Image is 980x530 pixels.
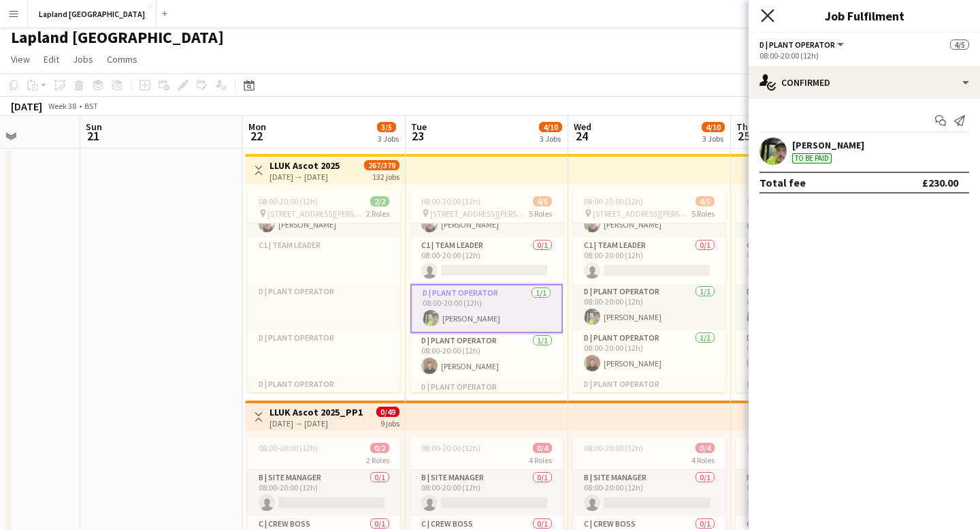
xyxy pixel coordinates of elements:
[409,128,427,144] span: 23
[691,455,715,465] span: 4 Roles
[380,417,399,428] div: 9 jobs
[248,330,400,377] app-card-role-placeholder: D | Plant Operator
[269,418,363,428] div: [DATE] → [DATE]
[410,470,563,516] app-card-role: B | Site Manager0/108:00-20:00 (12h)
[759,40,835,50] span: D | Plant Operator
[67,50,99,68] a: Jobs
[84,101,98,111] div: BST
[73,53,93,65] span: Jobs
[248,377,400,423] app-card-role-placeholder: D | Plant Operator
[747,443,806,453] span: 08:00-20:00 (12h)
[248,284,400,330] app-card-role-placeholder: D | Plant Operator
[84,128,102,144] span: 21
[529,208,552,219] span: 5 Roles
[267,208,366,219] span: [STREET_ADDRESS][PERSON_NAME]
[370,443,389,453] span: 0/2
[269,172,340,182] div: [DATE] → [DATE]
[736,330,888,377] app-card-role: D | Plant Operator1/108:00-20:00 (12h)[PERSON_NAME]
[44,53,59,65] span: Edit
[45,101,79,111] span: Week 38
[377,122,396,132] span: 3/5
[702,134,724,144] div: 3 Jobs
[372,170,399,182] div: 132 jobs
[736,284,888,330] app-card-role: D | Plant Operator1/108:00-20:00 (12h)[PERSON_NAME]
[410,333,563,379] app-card-role: D | Plant Operator1/108:00-20:00 (12h)[PERSON_NAME]
[410,191,563,392] app-job-card: 08:00-20:00 (12h)4/5 [STREET_ADDRESS][PERSON_NAME]5 RolesC | Crew Boss1/108:00-20:00 (12h)[PERSON...
[370,196,389,206] span: 2/2
[540,134,561,144] div: 3 Jobs
[248,191,400,392] app-job-card: 08:00-20:00 (12h)2/2 [STREET_ADDRESS][PERSON_NAME]2 RolesC | Crew Boss1/108:00-20:00 (12h)[PERSON...
[539,122,562,132] span: 4/10
[246,128,266,144] span: 22
[421,196,480,206] span: 08:00-20:00 (12h)
[248,121,266,133] span: Mon
[573,191,725,392] app-job-card: 08:00-20:00 (12h)4/5 [STREET_ADDRESS][PERSON_NAME]5 RolesC | Crew Boss1/108:00-20:00 (12h)[PERSON...
[533,196,552,206] span: 4/5
[573,238,725,284] app-card-role: C1 | Team Leader0/108:00-20:00 (12h)
[573,284,725,330] app-card-role: D | Plant Operator1/108:00-20:00 (12h)[PERSON_NAME]
[364,160,399,170] span: 267/379
[533,443,552,453] span: 0/4
[759,50,969,61] div: 08:00-20:00 (12h)
[584,196,643,206] span: 08:00-20:00 (12h)
[410,238,563,284] app-card-role: C1 | Team Leader0/108:00-20:00 (12h)
[747,196,806,206] span: 08:00-20:00 (12h)
[573,377,725,423] app-card-role-placeholder: D | Plant Operator
[38,50,65,68] a: Edit
[749,66,980,99] div: Confirmed
[736,377,888,423] app-card-role-placeholder: D | Plant Operator
[573,330,725,377] app-card-role: D | Plant Operator1/108:00-20:00 (12h)[PERSON_NAME]
[734,128,753,144] span: 25
[248,238,400,284] app-card-role-placeholder: C1 | Team Leader
[11,27,224,48] h1: Lapland [GEOGRAPHIC_DATA]
[376,407,399,417] span: 0/49
[792,139,864,151] div: [PERSON_NAME]
[922,176,958,189] div: £230.00
[759,40,846,50] button: D | Plant Operator
[736,470,888,516] app-card-role: B | Site Manager0/108:00-20:00 (12h)
[574,121,591,133] span: Wed
[572,128,591,144] span: 24
[269,406,363,418] h3: LLUK Ascot 2025_PP1
[259,443,318,453] span: 08:00-20:00 (12h)
[736,191,888,392] app-job-card: 08:00-20:00 (12h)4/5 [STREET_ADDRESS][PERSON_NAME]5 RolesC | Crew Boss1/108:00-20:00 (12h)[PERSON...
[430,208,529,219] span: [STREET_ADDRESS][PERSON_NAME]
[529,455,552,465] span: 4 Roles
[736,121,753,133] span: Thu
[792,153,832,163] div: To be paid
[950,40,969,50] span: 4/5
[259,196,318,206] span: 08:00-20:00 (12h)
[107,53,137,65] span: Comms
[366,455,389,465] span: 2 Roles
[410,284,563,333] app-card-role: D | Plant Operator1/108:00-20:00 (12h)[PERSON_NAME]
[584,443,643,453] span: 08:00-20:00 (12h)
[101,50,143,68] a: Comms
[759,176,806,189] div: Total fee
[411,121,427,133] span: Tue
[86,121,102,133] span: Sun
[749,7,980,25] h3: Job Fulfilment
[269,159,340,172] h3: LLUK Ascot 2025
[736,238,888,284] app-card-role: C1 | Team Leader0/108:00-20:00 (12h)
[28,1,157,27] button: Lapland [GEOGRAPHIC_DATA]
[573,470,725,516] app-card-role: B | Site Manager0/108:00-20:00 (12h)
[696,443,715,453] span: 0/4
[593,208,691,219] span: [STREET_ADDRESS][PERSON_NAME]
[421,443,480,453] span: 08:00-20:00 (12h)
[5,50,35,68] a: View
[248,470,400,516] app-card-role: B | Site Manager0/108:00-20:00 (12h)
[410,379,563,426] app-card-role-placeholder: D | Plant Operator
[702,122,725,132] span: 4/10
[378,134,399,144] div: 3 Jobs
[11,99,42,113] div: [DATE]
[366,208,389,219] span: 2 Roles
[11,53,30,65] span: View
[696,196,715,206] span: 4/5
[691,208,715,219] span: 5 Roles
